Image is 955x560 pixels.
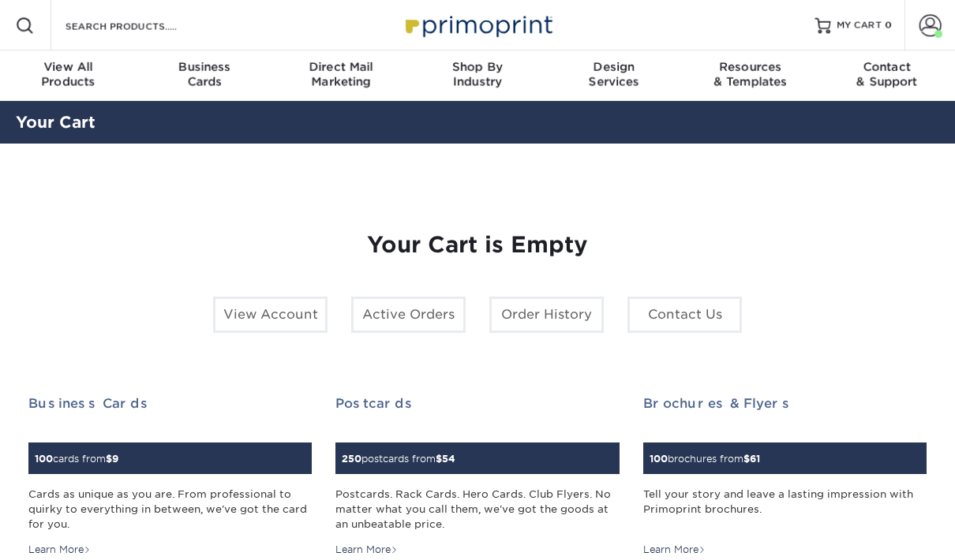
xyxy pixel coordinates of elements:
span: Business [137,60,273,74]
small: brochures from [650,453,760,465]
div: Cards as unique as you are. From professional to quirky to everything in between, we've got the c... [28,487,312,532]
div: Tell your story and leave a lasting impression with Primoprint brochures. [643,487,927,532]
div: Cards [137,60,273,88]
div: & Templates [682,60,818,88]
span: 0 [885,20,892,31]
span: 54 [442,453,455,465]
div: Postcards. Rack Cards. Hero Cards. Club Flyers. No matter what you call them, we've got the goods... [335,487,619,532]
a: Business Cards 100cards from$9 Cards as unique as you are. From professional to quirky to everyth... [28,396,312,557]
a: Active Orders [351,297,466,333]
a: Contact Us [627,297,742,333]
span: Direct Mail [273,60,410,74]
h2: Business Cards [28,396,312,411]
span: Shop By [410,60,546,74]
div: Services [545,60,682,88]
h2: Brochures & Flyers [643,396,927,411]
a: Shop ByIndustry [410,50,546,101]
a: Order History [489,297,604,333]
span: 100 [35,453,53,465]
span: $ [436,453,442,465]
input: SEARCH PRODUCTS..... [64,16,218,35]
div: Learn More [643,543,706,557]
h2: Postcards [335,396,619,411]
span: $ [106,453,112,465]
span: 61 [750,453,760,465]
a: Contact& Support [818,50,955,101]
img: Primoprint [399,8,556,42]
div: Industry [410,60,546,88]
a: Brochures & Flyers 100brochures from$61 Tell your story and leave a lasting impression with Primo... [643,396,927,557]
span: MY CART [837,19,882,32]
div: Learn More [335,543,398,557]
img: Brochures & Flyers [643,433,644,434]
span: $ [743,453,750,465]
img: Business Cards [28,433,29,434]
span: Contact [818,60,955,74]
a: View Account [213,297,328,333]
span: 100 [650,453,668,465]
span: Design [545,60,682,74]
div: & Support [818,60,955,88]
small: cards from [35,453,118,465]
span: 250 [342,453,361,465]
span: 9 [112,453,118,465]
a: Resources& Templates [682,50,818,101]
a: Direct MailMarketing [273,50,410,101]
div: Marketing [273,60,410,88]
small: postcards from [342,453,455,465]
a: DesignServices [545,50,682,101]
div: Learn More [28,543,91,557]
img: Postcards [335,433,336,434]
a: Postcards 250postcards from$54 Postcards. Rack Cards. Hero Cards. Club Flyers. No matter what you... [335,396,619,557]
a: Your Cart [16,113,95,132]
h1: Your Cart is Empty [28,232,927,259]
span: Resources [682,60,818,74]
a: BusinessCards [137,50,273,101]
